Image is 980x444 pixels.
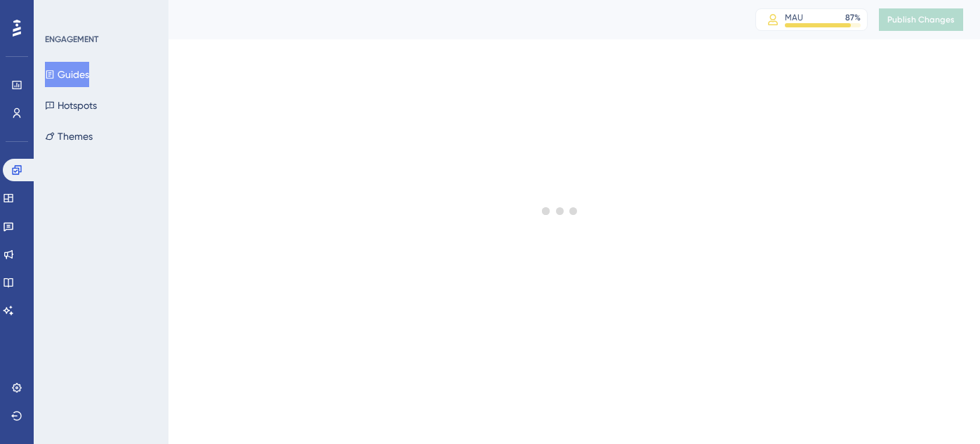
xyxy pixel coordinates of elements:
[45,124,93,149] button: Themes
[785,12,803,23] div: MAU
[45,62,89,87] button: Guides
[879,8,963,31] button: Publish Changes
[45,34,98,45] div: ENGAGEMENT
[845,12,861,23] div: 87 %
[45,93,97,118] button: Hotspots
[887,14,955,25] span: Publish Changes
